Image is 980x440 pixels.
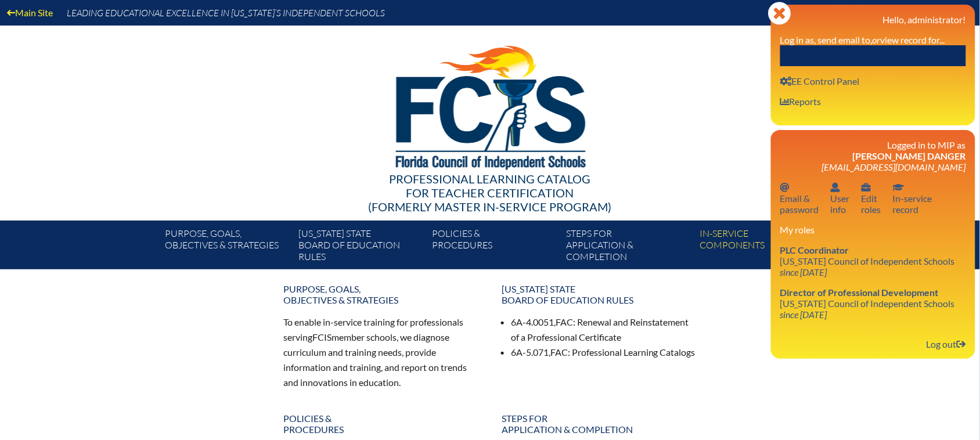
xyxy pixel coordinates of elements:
[780,97,790,106] svg: User info
[312,331,332,342] span: FCIS
[831,183,840,192] svg: User info
[873,34,881,45] i: or
[511,315,697,345] li: 6A-4.0051, : Renewal and Reinstatement of a Professional Certificate
[862,183,871,192] svg: User info
[556,316,573,327] span: FAC
[160,225,294,269] a: Purpose, goals,objectives & strategies
[780,77,792,86] svg: User info
[428,225,561,269] a: Policies &Procedures
[156,172,824,214] div: Professional Learning Catalog (formerly Master In-service Program)
[826,179,855,217] a: User infoUserinfo
[780,266,827,277] i: since [DATE]
[780,309,827,320] i: since [DATE]
[2,5,57,20] a: Main Site
[406,186,574,200] span: for Teacher Certification
[276,279,485,310] a: Purpose, goals,objectives & strategies
[283,315,478,389] p: To enable in-service training for professionals serving member schools, we diagnose curriculum an...
[550,347,568,358] span: FAC
[780,224,966,235] h3: My roles
[780,34,945,45] label: Log in as, send email to, view record for...
[776,93,826,109] a: User infoReports
[370,26,610,184] img: FCISlogo221.eps
[768,2,791,25] svg: Close
[561,225,695,269] a: Steps forapplication & completion
[776,179,824,217] a: Email passwordEmail &password
[822,161,966,172] span: [EMAIL_ADDRESS][DOMAIN_NAME]
[857,179,886,217] a: User infoEditroles
[780,183,790,192] svg: Email password
[696,225,829,269] a: In-servicecomponents
[495,279,704,310] a: [US_STATE] StateBoard of Education rules
[853,150,966,161] span: [PERSON_NAME] Danger
[888,179,937,217] a: In-service recordIn-servicerecord
[922,336,971,352] a: Log outLog out
[957,340,966,349] svg: Log out
[276,408,485,439] a: Policies &Procedures
[776,73,864,89] a: User infoEE Control Panel
[776,242,960,280] a: PLC Coordinator [US_STATE] Council of Independent Schools since [DATE]
[495,408,704,439] a: Steps forapplication & completion
[780,287,939,298] span: Director of Professional Development
[776,284,960,322] a: Director of Professional Development [US_STATE] Council of Independent Schools since [DATE]
[511,345,697,360] li: 6A-5.071, : Professional Learning Catalogs
[780,244,849,255] span: PLC Coordinator
[294,225,427,269] a: [US_STATE] StateBoard of Education rules
[893,183,905,192] svg: In-service record
[780,139,966,172] h3: Logged in to MIP as
[780,14,966,25] h3: Hello, administrator!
